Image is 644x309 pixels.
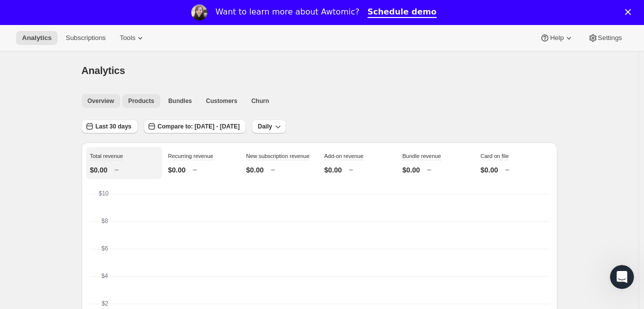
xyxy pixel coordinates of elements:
p: $0.00 [168,165,186,175]
span: Help [550,34,563,42]
img: Profile image for Emily [191,4,207,20]
span: Products [128,97,154,105]
span: Last 30 days [96,122,132,130]
span: Settings [598,34,622,42]
text: $4 [101,272,108,279]
a: Schedule demo [368,7,437,18]
span: Churn [251,97,269,105]
button: Last 30 days [82,119,138,133]
button: Subscriptions [60,31,112,45]
div: Close [625,9,635,15]
button: Daily [252,119,286,133]
span: Bundle revenue [403,153,441,159]
button: Help [534,31,579,45]
span: New subscription revenue [246,153,310,159]
span: Daily [258,122,272,130]
p: $0.00 [403,165,420,175]
span: Add-on revenue [325,153,364,159]
text: $2 [101,300,108,307]
span: Compare to: [DATE] - [DATE] [158,122,240,130]
span: Tools [120,34,135,42]
span: Analytics [82,65,125,76]
button: Analytics [16,31,58,45]
span: Bundles [168,97,192,105]
span: Total revenue [90,153,123,159]
text: $10 [99,190,109,197]
p: $0.00 [325,165,342,175]
div: Want to learn more about Awtomic? [215,7,359,17]
p: $0.00 [246,165,264,175]
span: Customers [206,97,237,105]
iframe: Intercom live chat [610,265,634,289]
span: Overview [88,97,114,105]
button: Compare to: [DATE] - [DATE] [144,119,246,133]
span: Recurring revenue [168,153,214,159]
span: Card on file [481,153,509,159]
text: $6 [101,245,108,252]
text: $8 [101,217,108,224]
button: Settings [582,31,628,45]
p: $0.00 [481,165,498,175]
span: Subscriptions [66,34,106,42]
span: Analytics [22,34,52,42]
p: $0.00 [90,165,108,175]
button: Tools [114,31,151,45]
